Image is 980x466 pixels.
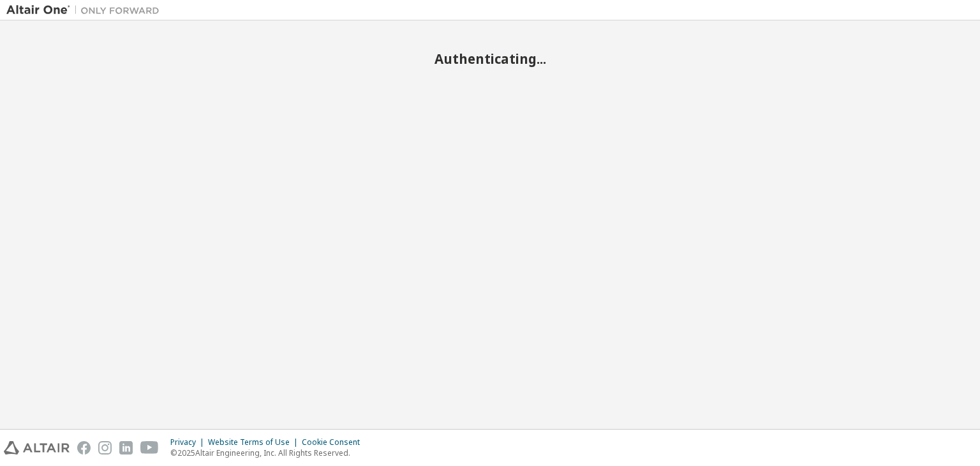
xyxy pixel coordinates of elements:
[170,437,208,447] div: Privacy
[170,447,367,458] p: © 2025 Altair Engineering, Inc. All Rights Reserved.
[119,441,133,455] img: linkedin.svg
[6,4,166,17] img: Altair One
[77,441,91,455] img: facebook.svg
[302,437,367,447] div: Cookie Consent
[208,437,302,447] div: Website Terms of Use
[6,50,974,67] h2: Authenticating...
[98,441,112,455] img: instagram.svg
[140,441,159,455] img: youtube.svg
[4,441,70,455] img: altair_logo.svg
